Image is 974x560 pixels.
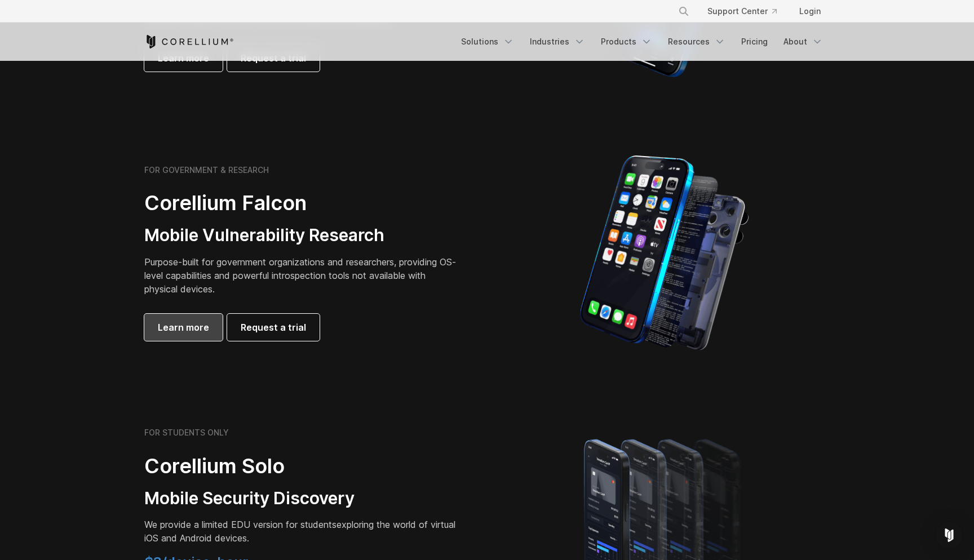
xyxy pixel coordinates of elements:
[665,1,830,21] div: Navigation Menu
[144,190,460,216] h2: Corellium Falcon
[454,32,830,52] div: Navigation Menu
[144,314,223,341] a: Learn more
[158,321,209,334] span: Learn more
[144,488,460,509] h3: Mobile Security Discovery
[144,519,337,530] span: We provide a limited EDU version for students
[936,522,963,549] div: Open Intercom Messenger
[454,32,521,52] a: Solutions
[579,154,749,352] img: iPhone model separated into the mechanics used to build the physical device.
[777,32,830,52] a: About
[523,32,592,52] a: Industries
[144,225,460,246] h3: Mobile Vulnerability Research
[674,1,694,21] button: Search
[144,35,234,48] a: Corellium Home
[661,32,732,52] a: Resources
[594,32,659,52] a: Products
[144,518,460,545] p: exploring the world of virtual iOS and Android devices.
[790,1,830,21] a: Login
[734,32,774,52] a: Pricing
[144,428,229,438] h6: FOR STUDENTS ONLY
[241,321,306,334] span: Request a trial
[227,314,320,341] a: Request a trial
[698,1,786,21] a: Support Center
[144,255,460,296] p: Purpose-built for government organizations and researchers, providing OS-level capabilities and p...
[144,165,269,175] h6: FOR GOVERNMENT & RESEARCH
[144,454,460,479] h2: Corellium Solo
